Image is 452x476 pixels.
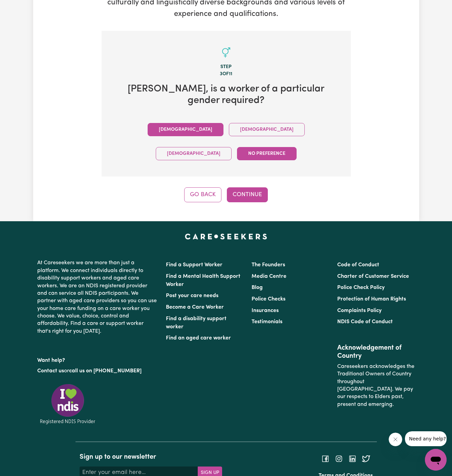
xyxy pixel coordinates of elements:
a: Become a Care Worker [166,305,224,310]
a: Complaints Policy [337,308,382,313]
a: Find an aged care worker [166,335,231,341]
iframe: Message from company [405,431,447,446]
a: Find a Support Worker [166,262,222,268]
button: No preference [237,147,297,160]
h2: Sign up to our newsletter [80,453,222,461]
h2: Acknowledgement of Country [337,344,415,360]
p: Careseekers acknowledges the Traditional Owners of Country throughout [GEOGRAPHIC_DATA]. We pay o... [337,360,415,411]
button: [DEMOGRAPHIC_DATA] [229,123,305,136]
button: [DEMOGRAPHIC_DATA] [148,123,223,136]
iframe: Button to launch messaging window [425,449,447,471]
iframe: Close message [389,433,402,446]
a: Protection of Human Rights [337,296,406,302]
a: Careseekers home page [185,233,267,239]
a: Police Check Policy [337,285,385,290]
p: At Careseekers we are more than just a platform. We connect individuals directly to disability su... [37,256,158,338]
div: 3 of 11 [112,70,340,78]
p: or [37,365,158,377]
a: Blog [252,285,263,290]
a: Follow Careseekers on Twitter [362,456,370,461]
a: NDIS Code of Conduct [337,319,393,325]
div: Step [112,63,340,71]
a: Police Checks [252,296,285,302]
h2: [PERSON_NAME] , is a worker of a particular gender required? [112,83,340,107]
a: Testimonials [252,319,282,325]
a: Contact us [37,368,64,374]
a: Charter of Customer Service [337,274,409,279]
button: Continue [227,187,268,202]
a: Follow Careseekers on LinkedIn [348,456,357,461]
a: Find a disability support worker [166,316,227,330]
a: call us on [PHONE_NUMBER] [69,368,142,374]
a: Post your care needs [166,293,218,298]
button: [DEMOGRAPHIC_DATA] [156,147,232,160]
img: Registered NDIS provider [37,383,98,425]
a: The Founders [252,262,285,268]
a: Find a Mental Health Support Worker [166,274,240,287]
a: Code of Conduct [337,262,379,268]
p: Want help? [37,354,158,364]
a: Insurances [252,308,279,313]
button: Go Back [184,187,221,202]
a: Follow Careseekers on Facebook [321,456,329,461]
a: Media Centre [252,274,286,279]
a: Follow Careseekers on Instagram [335,456,343,461]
